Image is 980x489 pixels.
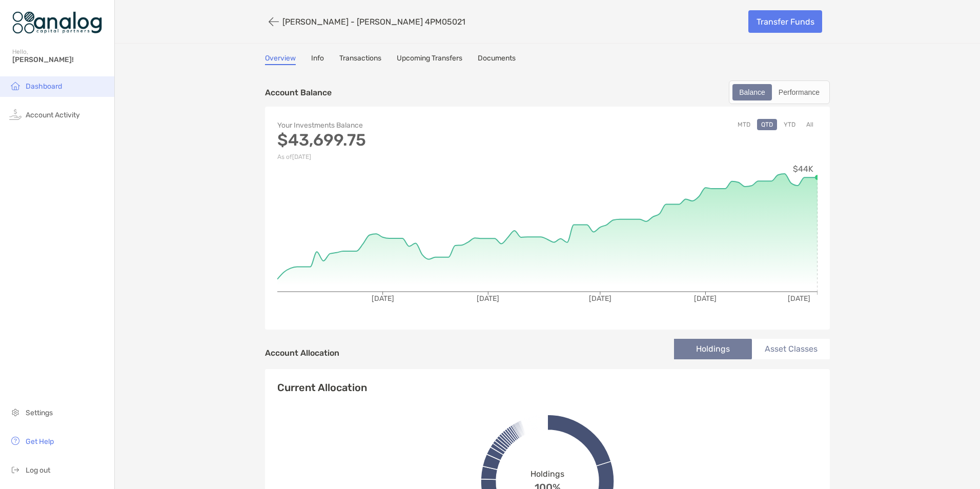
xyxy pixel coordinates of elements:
[26,466,50,475] span: Log out
[748,10,822,33] a: Transfer Funds
[277,151,547,164] p: As of [DATE]
[9,406,22,418] img: settings icon
[780,119,800,130] button: YTD
[788,294,810,303] tspan: [DATE]
[674,339,752,359] li: Holdings
[589,294,611,303] tspan: [DATE]
[265,86,332,99] p: Account Balance
[372,294,394,303] tspan: [DATE]
[757,119,777,130] button: QTD
[277,119,547,132] p: Your Investments Balance
[530,469,564,479] span: Holdings
[277,134,547,147] p: $43,699.75
[9,79,22,92] img: household icon
[265,54,296,65] a: Overview
[729,80,830,104] div: segmented control
[26,437,54,446] span: Get Help
[26,111,80,119] span: Account Activity
[12,4,102,41] img: Zoe Logo
[9,435,22,447] img: get-help icon
[12,55,108,64] span: [PERSON_NAME]!
[397,54,462,65] a: Upcoming Transfers
[793,164,813,174] tspan: $44K
[752,339,830,359] li: Asset Classes
[733,85,771,99] div: Balance
[26,409,53,417] span: Settings
[477,294,499,303] tspan: [DATE]
[9,108,22,120] img: activity icon
[311,54,324,65] a: Info
[282,17,465,27] p: [PERSON_NAME] - [PERSON_NAME] 4PM05021
[277,381,367,394] h4: Current Allocation
[265,348,339,358] h4: Account Allocation
[339,54,381,65] a: Transactions
[9,463,22,476] img: logout icon
[733,119,754,130] button: MTD
[26,82,62,91] span: Dashboard
[478,54,516,65] a: Documents
[694,294,717,303] tspan: [DATE]
[802,119,818,130] button: All
[773,85,825,99] div: Performance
